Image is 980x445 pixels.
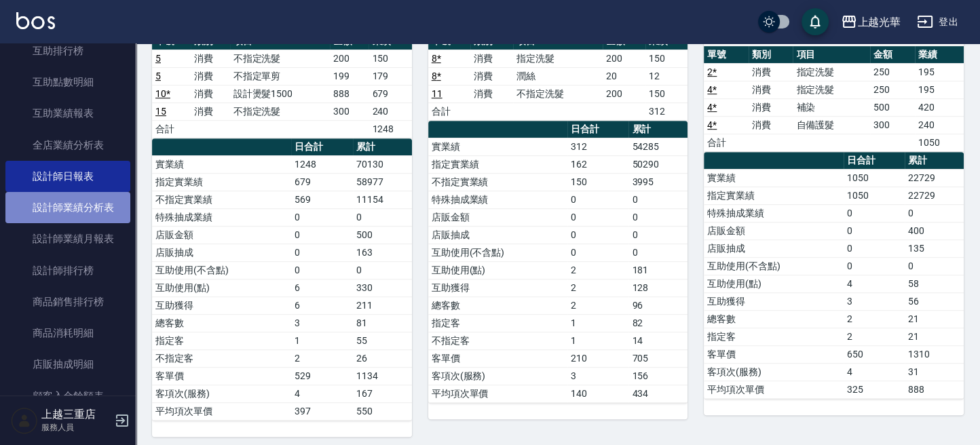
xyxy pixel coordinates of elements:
td: 店販金額 [428,208,567,226]
a: 5 [155,71,161,81]
td: 客單價 [704,345,843,363]
td: 消費 [470,50,513,67]
a: 設計師業績分析表 [5,192,130,223]
button: 登出 [911,9,964,35]
td: 550 [353,402,412,420]
a: 互助點數明細 [5,66,130,98]
td: 679 [291,173,353,191]
td: 300 [870,116,915,134]
td: 181 [628,261,687,279]
td: 指定洗髮 [793,81,870,98]
td: 消費 [470,67,513,85]
td: 互助使用(不含點) [152,261,291,279]
td: 0 [567,191,629,208]
td: 不指定洗髮 [513,85,603,102]
td: 162 [567,155,629,173]
th: 累計 [353,138,412,156]
table: a dense table [428,33,688,121]
td: 0 [291,244,353,261]
td: 22729 [905,169,964,187]
td: 150 [369,50,411,67]
td: 0 [291,226,353,244]
td: 20 [603,67,645,85]
td: 312 [645,102,688,120]
td: 96 [628,296,687,314]
a: 5 [155,53,161,64]
td: 0 [353,261,412,279]
td: 195 [915,81,964,98]
td: 消費 [470,85,513,102]
td: 不指定洗髮 [230,50,331,67]
td: 消費 [749,116,793,134]
td: 179 [369,67,411,85]
td: 211 [353,296,412,314]
td: 潤絲 [513,67,603,85]
td: 消費 [749,63,793,81]
td: 消費 [749,81,793,98]
td: 互助使用(不含點) [704,257,843,275]
td: 指定客 [152,332,291,349]
td: 0 [353,208,412,226]
td: 679 [369,85,411,102]
td: 11154 [353,191,412,208]
td: 3 [567,367,629,385]
img: Person [11,407,38,434]
td: 0 [291,208,353,226]
td: 330 [353,279,412,296]
td: 22729 [905,187,964,204]
a: 設計師業績月報表 [5,223,130,254]
table: a dense table [152,33,412,138]
td: 1 [567,332,629,349]
td: 指定洗髮 [793,63,870,81]
a: 互助業績報表 [5,98,130,129]
td: 1248 [291,155,353,173]
td: 0 [567,244,629,261]
td: 實業績 [704,169,843,187]
td: 58977 [353,173,412,191]
td: 0 [905,257,964,275]
td: 總客數 [152,314,291,332]
td: 250 [870,63,915,81]
th: 日合計 [844,152,905,170]
td: 1310 [905,345,964,363]
td: 0 [291,261,353,279]
td: 240 [369,102,411,120]
td: 互助使用(點) [428,261,567,279]
td: 客項次(服務) [428,367,567,385]
td: 補染 [793,98,870,116]
td: 6 [291,296,353,314]
td: 0 [628,191,687,208]
td: 199 [330,67,369,85]
td: 不指定單剪 [230,67,331,85]
th: 項目 [793,46,870,64]
td: 82 [628,314,687,332]
td: 不指定實業績 [428,173,567,191]
td: 650 [844,345,905,363]
td: 合計 [152,120,191,138]
td: 1 [291,332,353,349]
td: 200 [603,85,645,102]
td: 156 [628,367,687,385]
td: 2 [567,296,629,314]
a: 設計師排行榜 [5,255,130,286]
td: 21 [905,328,964,345]
td: 14 [628,332,687,349]
td: 0 [844,222,905,239]
td: 4 [844,363,905,381]
td: 210 [567,349,629,367]
td: 888 [330,85,369,102]
td: 150 [645,50,688,67]
td: 互助獲得 [704,292,843,310]
td: 240 [915,116,964,134]
td: 26 [353,349,412,367]
td: 店販金額 [152,226,291,244]
td: 平均項次單價 [428,385,567,402]
button: save [802,8,829,35]
td: 店販抽成 [704,239,843,257]
td: 1248 [369,120,411,138]
td: 500 [353,226,412,244]
td: 56 [905,292,964,310]
td: 3995 [628,173,687,191]
td: 312 [567,138,629,155]
td: 2 [567,279,629,296]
